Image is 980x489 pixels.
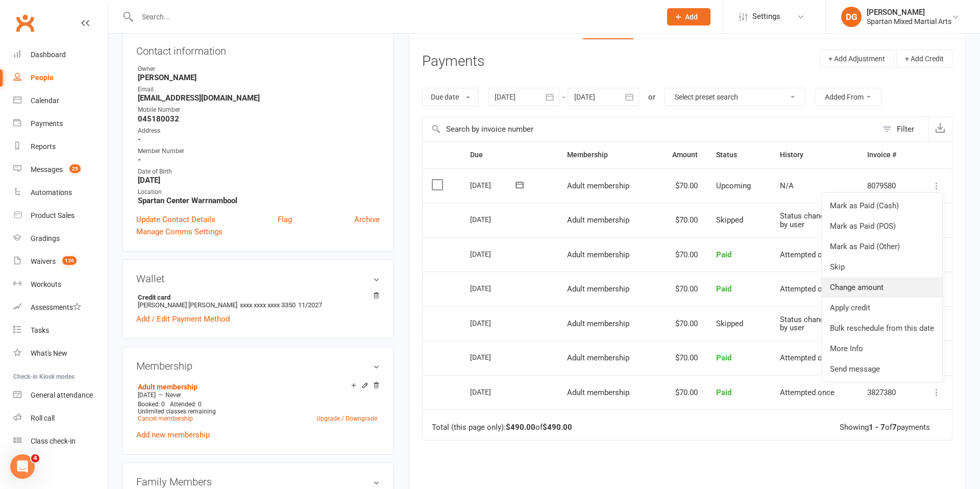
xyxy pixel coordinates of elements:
span: [DATE] [138,392,156,399]
div: [DATE] [470,177,517,193]
strong: [PERSON_NAME] [138,73,380,82]
div: Date of Birth [138,167,380,177]
a: Workouts [13,273,108,296]
a: What's New [13,342,108,365]
span: Paid [716,353,731,362]
a: Change amount [822,277,942,298]
td: $70.00 [654,203,707,237]
div: Product Sales [31,211,75,219]
span: Booked: 0 [138,401,165,408]
span: 25 [69,164,81,173]
a: Calendar [13,89,108,112]
div: Dashboard [31,51,66,59]
a: Mark as Paid (POS) [822,216,942,236]
a: Bulk reschedule from this date [822,318,942,338]
div: [DATE] [470,384,517,400]
span: Skipped [716,319,743,328]
div: [DATE] [470,246,517,262]
strong: 1 - 7 [869,423,885,432]
button: Filter [877,117,928,141]
span: Never [165,392,181,399]
span: N/A [780,181,794,190]
a: Skip [822,257,942,277]
a: Messages 25 [13,158,108,181]
button: Due date [422,88,479,106]
strong: - [138,135,380,144]
span: Status changed by user [780,211,832,229]
span: Unlimited classes remaining [138,408,216,415]
div: or [648,91,655,103]
div: [DATE] [470,315,517,331]
div: [DATE] [470,349,517,365]
a: Clubworx [12,10,38,36]
td: $70.00 [654,168,707,203]
div: Email [138,85,380,94]
span: Attempted once [780,388,835,397]
span: Adult membership [567,250,629,259]
a: General attendance kiosk mode [13,384,108,407]
strong: 045180032 [138,114,380,124]
a: Adult membership [138,383,198,391]
span: Adult membership [567,215,629,225]
div: Showing of payments [840,423,930,432]
span: Adult membership [567,388,629,397]
a: People [13,66,108,89]
h3: Payments [422,54,484,69]
a: Payments [13,112,108,135]
span: Settings [752,5,780,28]
strong: Credit card [138,294,375,301]
div: [PERSON_NAME] [867,8,951,17]
a: Add new membership [136,430,210,439]
td: 8079580 [858,168,915,203]
iframe: Intercom live chat [10,454,35,479]
span: Attempted once [780,250,835,259]
div: Workouts [31,280,61,288]
th: Membership [558,142,654,168]
a: Gradings [13,227,108,250]
th: Amount [654,142,707,168]
strong: [EMAIL_ADDRESS][DOMAIN_NAME] [138,93,380,103]
div: Member Number [138,146,380,156]
div: Tasks [31,326,49,334]
span: Adult membership [567,353,629,362]
a: Update Contact Details [136,213,215,226]
th: Due [461,142,557,168]
th: History [771,142,858,168]
span: Paid [716,388,731,397]
a: Flag [278,213,292,226]
div: Assessments [31,303,81,311]
div: Total (this page only): of [432,423,572,432]
a: Send message [822,359,942,379]
div: Messages [31,165,63,174]
span: Attended: 0 [170,401,202,408]
span: Attempted once [780,353,835,362]
div: Owner [138,64,380,74]
span: xxxx xxxx xxxx 3350 [240,301,296,309]
div: Roll call [31,414,55,422]
td: 3827380 [858,375,915,410]
a: Reports [13,135,108,158]
th: Status [707,142,771,168]
a: Mark as Paid (Other) [822,236,942,257]
strong: 7 [892,423,897,432]
a: Archive [354,213,380,226]
a: Tasks [13,319,108,342]
h3: Membership [136,360,380,372]
span: 11/2027 [298,301,322,309]
button: Added From [815,88,881,106]
h3: Contact information [136,41,380,57]
a: Assessments [13,296,108,319]
div: What's New [31,349,67,357]
a: Add / Edit Payment Method [136,313,230,325]
button: + Add Adjustment [820,50,894,68]
div: Spartan Mixed Martial Arts [867,17,951,26]
div: Location [138,187,380,197]
span: Attempted once [780,284,835,294]
td: $70.00 [654,237,707,272]
td: $70.00 [654,375,707,410]
span: Status changed by user [780,315,832,333]
a: Mark as Paid (Cash) [822,195,942,216]
span: 4 [31,454,39,462]
td: $70.00 [654,340,707,375]
a: Automations [13,181,108,204]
